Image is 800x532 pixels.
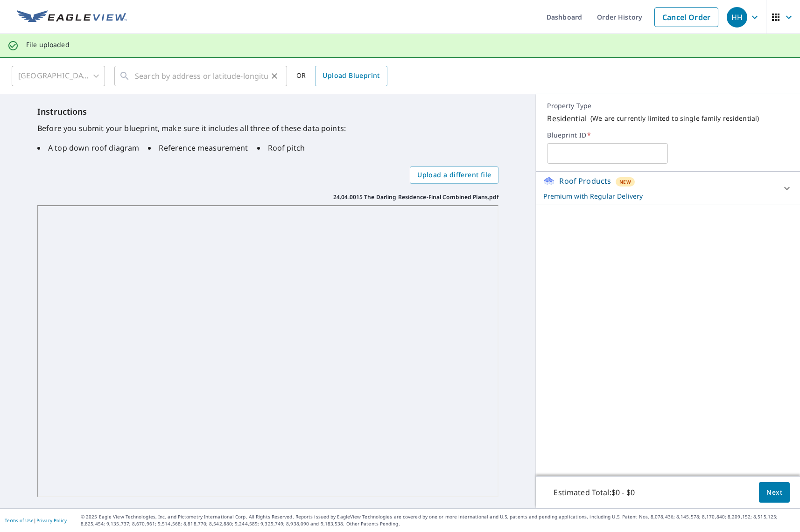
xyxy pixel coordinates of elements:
[37,123,498,134] p: Before you submit your blueprint, make sure it includes all three of these data points:
[333,193,498,201] p: 24.04.0015 The Darling Residence-Final Combined Plans.pdf
[81,513,795,527] p: © 2025 Eagle View Technologies, Inc. and Pictometry International Corp. All Rights Reserved. Repo...
[759,482,790,503] button: Next
[5,517,34,524] a: Terms of Use
[547,102,789,110] p: Property Type
[257,142,305,153] li: Roof pitch
[417,169,491,181] span: Upload a different file
[654,7,718,27] a: Cancel Order
[37,142,139,153] li: A top down roof diagram
[543,175,793,201] div: Roof ProductsNewPremium with Regular Delivery
[148,142,248,153] li: Reference measurement
[546,482,642,503] p: Estimated Total: $0 - $0
[135,63,268,89] input: Search by address or latitude-longitude
[268,69,281,83] button: Clear
[559,175,611,187] p: Roof Products
[547,131,789,139] label: Blueprint ID
[315,66,387,86] a: Upload Blueprint
[296,66,387,86] div: OR
[12,63,105,89] div: [GEOGRAPHIC_DATA]
[727,7,747,28] div: HH
[410,166,498,184] label: Upload a different file
[619,178,631,186] span: New
[36,517,67,524] a: Privacy Policy
[5,518,67,523] p: |
[543,191,776,201] p: Premium with Regular Delivery
[37,105,498,118] h6: Instructions
[323,70,379,82] span: Upload Blueprint
[17,10,127,24] img: EV Logo
[590,114,759,123] p: ( We are currently limited to single family residential )
[547,113,587,124] p: Residential
[37,205,498,497] iframe: 24.04.0015 The Darling Residence-Final Combined Plans.pdf
[766,487,782,498] span: Next
[26,41,70,49] p: File uploaded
